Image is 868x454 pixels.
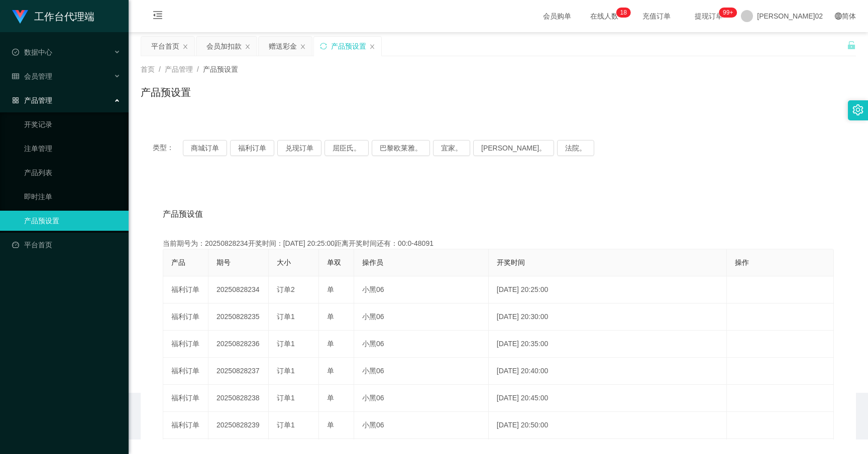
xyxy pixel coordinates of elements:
[203,65,238,73] span: 产品预设置
[165,65,193,73] span: 产品管理
[277,140,321,156] button: 兑现订单
[197,65,199,73] span: /
[842,12,856,20] font: 简体
[354,412,489,439] td: 小黑06
[141,65,155,73] span: 首页
[300,44,306,50] i: 图标： 关闭
[216,258,231,266] span: 期号
[489,276,727,304] td: [DATE] 20:25:00
[735,258,749,266] span: 操作
[327,313,334,321] span: 单
[183,140,227,156] button: 商城订单
[489,358,727,385] td: [DATE] 20:40:00
[331,37,366,56] div: 产品预设置
[163,412,208,439] td: 福利订单
[489,304,727,331] td: [DATE] 20:30:00
[642,12,671,20] font: 充值订单
[277,394,295,402] span: 订单1
[433,140,470,156] button: 宜家。
[354,331,489,358] td: 小黑06
[153,140,183,156] span: 类型：
[245,44,251,50] i: 图标： 关闭
[277,313,295,321] span: 订单1
[269,37,297,56] div: 赠送彩金
[620,8,624,18] p: 1
[327,421,334,429] span: 单
[847,41,856,50] i: 图标： 解锁
[163,304,208,331] td: 福利订单
[141,1,175,33] i: 图标： menu-fold
[159,65,161,73] span: /
[320,43,327,50] i: 图标： 同步
[171,258,185,266] span: 产品
[835,13,842,20] i: 图标： global
[24,138,121,159] a: 注单管理
[206,37,242,56] div: 会员加扣款
[208,331,269,358] td: 20250828236
[24,96,52,104] font: 产品管理
[24,211,121,231] a: 产品预设置
[354,304,489,331] td: 小黑06
[277,258,291,266] span: 大小
[277,340,295,348] span: 订单1
[327,394,334,402] span: 单
[327,367,334,375] span: 单
[163,208,203,220] span: 产品预设值
[327,258,341,266] span: 单双
[369,44,375,50] i: 图标： 关闭
[163,385,208,412] td: 福利订单
[497,258,525,266] span: 开奖时间
[163,358,208,385] td: 福利订单
[24,48,52,56] font: 数据中心
[277,421,295,429] span: 订单1
[362,258,383,266] span: 操作员
[616,8,631,18] sup: 18
[12,235,121,255] a: 图标： 仪表板平台首页
[24,114,121,134] a: 开奖记录
[208,304,269,331] td: 20250828235
[163,238,834,249] div: 当前期号为：20250828234开奖时间：[DATE] 20:25:00距离开奖时间还有：00:0-48091
[354,358,489,385] td: 小黑06
[208,412,269,439] td: 20250828239
[24,187,121,207] a: 即时注单
[719,8,737,18] sup: 1001
[12,73,19,80] i: 图标： table
[208,358,269,385] td: 20250828237
[623,8,627,18] p: 8
[489,412,727,439] td: [DATE] 20:50:00
[151,37,179,56] div: 平台首页
[182,44,188,50] i: 图标： 关闭
[489,385,727,412] td: [DATE] 20:45:00
[473,140,554,156] button: [PERSON_NAME]。
[852,104,863,115] i: 图标： 设置
[24,72,52,80] font: 会员管理
[24,163,121,183] a: 产品列表
[372,140,430,156] button: 巴黎欧莱雅。
[12,12,94,20] a: 工作台代理端
[324,140,369,156] button: 屈臣氏。
[163,331,208,358] td: 福利订单
[277,285,295,293] span: 订单2
[327,340,334,348] span: 单
[327,285,334,293] span: 单
[354,276,489,304] td: 小黑06
[354,385,489,412] td: 小黑06
[489,331,727,358] td: [DATE] 20:35:00
[163,276,208,304] td: 福利订单
[230,140,274,156] button: 福利订单
[695,12,723,20] font: 提现订单
[12,49,19,56] i: 图标： check-circle-o
[208,385,269,412] td: 20250828238
[557,140,594,156] button: 法院。
[590,12,618,20] font: 在线人数
[141,85,191,100] h1: 产品预设置
[12,97,19,104] i: 图标： AppStore-O
[208,276,269,304] td: 20250828234
[277,367,295,375] span: 订单1
[12,10,28,24] img: logo.9652507e.png
[34,1,94,33] h1: 工作台代理端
